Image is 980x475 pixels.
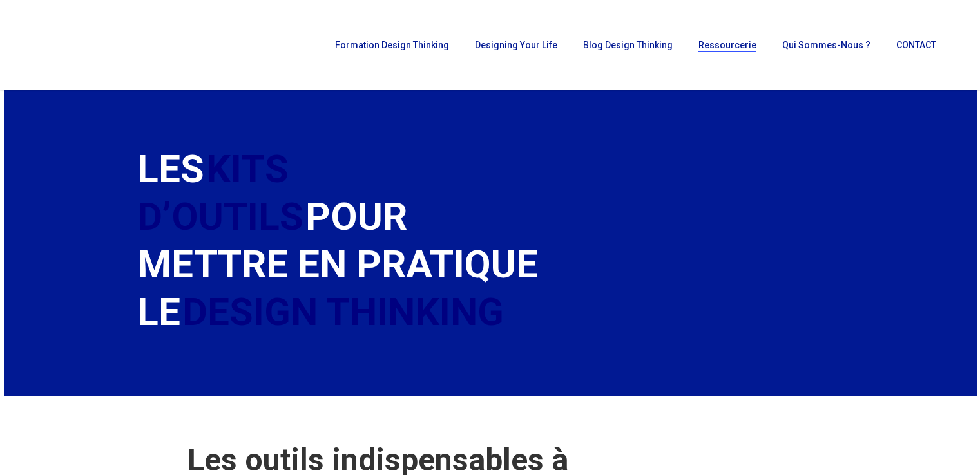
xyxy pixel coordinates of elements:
[776,41,877,50] a: Qui sommes-nous ?
[692,41,763,50] a: Ressourcerie
[890,41,943,50] a: CONTACT
[896,40,936,50] span: CONTACT
[475,40,557,50] span: Designing Your Life
[698,40,756,50] span: Ressourcerie
[577,41,679,50] a: Blog Design Thinking
[18,19,154,71] img: French Future Academy
[335,40,449,50] span: Formation Design Thinking
[468,41,564,50] a: Designing Your Life
[137,146,305,239] em: KITS D’OUTILS
[182,289,504,335] span: DESIGN THINKING
[329,41,456,50] a: Formation Design Thinking
[583,40,673,50] span: Blog Design Thinking
[782,40,870,50] span: Qui sommes-nous ?
[137,146,538,335] span: LES POUR METTRE EN PRATIQUE LE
